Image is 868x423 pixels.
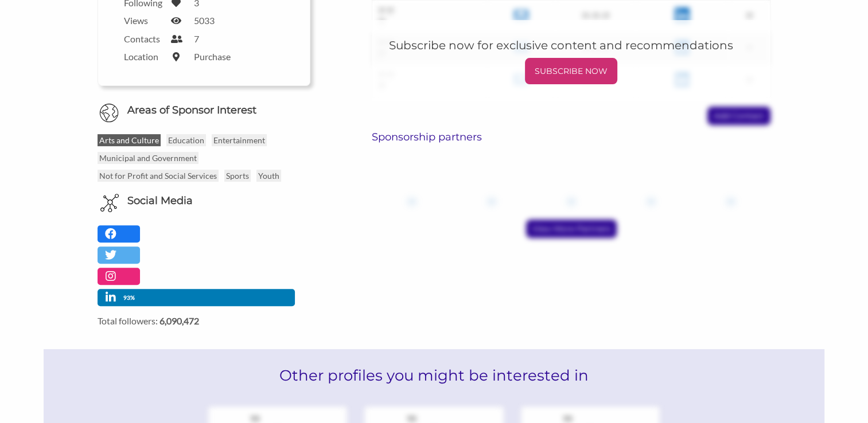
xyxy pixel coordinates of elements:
p: Municipal and Government [98,152,198,164]
label: Location [124,51,164,62]
strong: 6,090,472 [159,315,199,326]
h5: Subscribe now for exclusive content and recommendations [389,37,753,53]
p: 93% [123,292,138,303]
label: Views [124,15,164,26]
img: Globe Icon [99,103,119,123]
a: SUBSCRIBE NOW [389,58,753,84]
p: Entertainment [212,134,267,146]
label: 5033 [194,15,215,26]
p: Education [166,134,206,146]
label: 7 [194,33,199,44]
h6: Areas of Sponsor Interest [89,103,319,117]
label: Purchase [194,51,231,62]
p: Youth [256,170,281,182]
h6: Social Media [127,194,193,208]
h6: Sponsorship partners [372,131,770,143]
img: Social Media Icon [100,194,119,212]
label: Contacts [124,33,164,44]
p: SUBSCRIBE NOW [530,62,613,80]
label: Total followers: [98,315,310,326]
h2: Other profiles you might be interested in [44,349,824,402]
p: Arts and Culture [98,134,161,146]
p: Not for Profit and Social Services [98,170,219,182]
p: Sports [224,170,251,182]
